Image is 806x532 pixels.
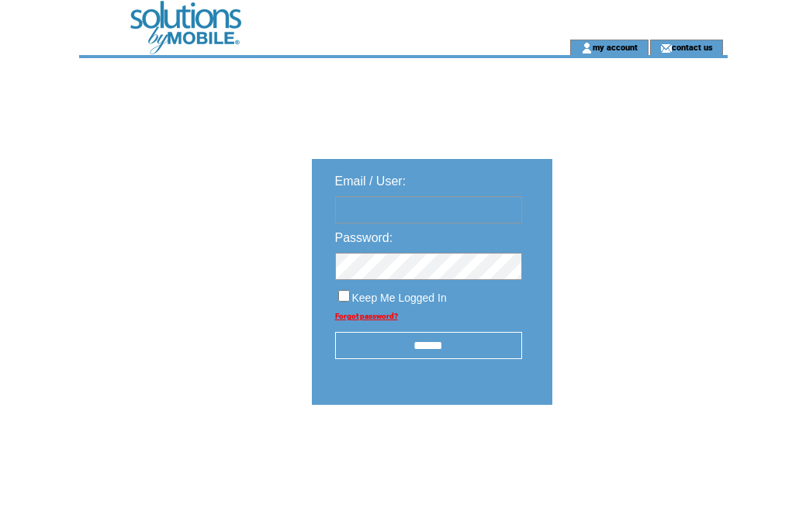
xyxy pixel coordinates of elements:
span: Password: [335,231,393,244]
img: account_icon.gif;jsessionid=E134B37195C493D43A8DCFF6AC68A3AA [581,42,593,54]
a: my account [593,42,638,52]
a: contact us [672,42,713,52]
span: Email / User: [335,174,406,188]
a: Forgot password? [335,312,398,320]
img: contact_us_icon.gif;jsessionid=E134B37195C493D43A8DCFF6AC68A3AA [660,42,672,54]
img: transparent.png;jsessionid=E134B37195C493D43A8DCFF6AC68A3AA [597,444,675,463]
span: Keep Me Logged In [352,292,447,304]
